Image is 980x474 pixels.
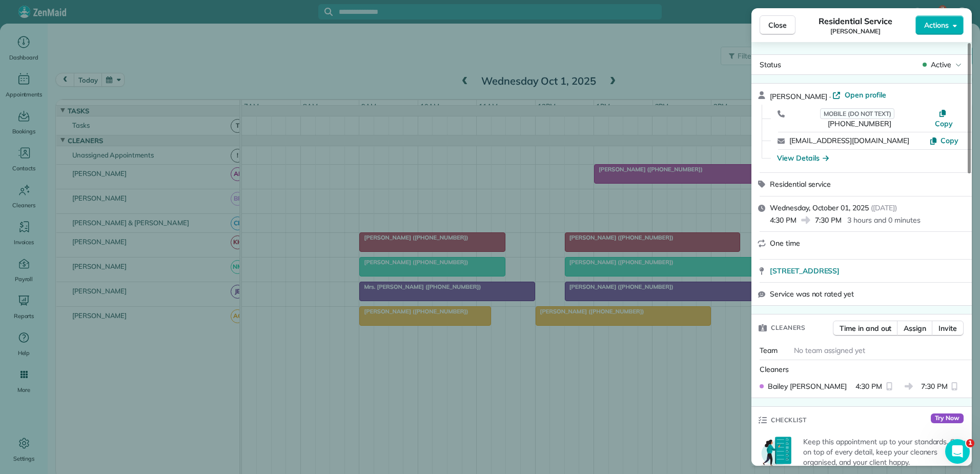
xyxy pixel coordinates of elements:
[770,239,800,248] span: One time
[789,108,930,129] a: MOBILE (DO NOT TEXT)[PHONE_NUMBER]
[789,136,909,145] a: [EMAIL_ADDRESS][DOMAIN_NAME]
[777,153,829,163] button: View Details
[768,381,847,391] span: Bailey [PERSON_NAME]
[794,346,865,355] span: No team assigned yet
[768,20,787,30] span: Close
[931,413,964,424] span: Try Now
[921,381,948,391] span: 7:30 PM
[924,20,949,30] span: Actions
[833,321,898,336] button: Time in and out
[770,215,797,225] span: 4:30 PM
[770,180,831,189] span: Residential service
[828,119,891,128] span: [PHONE_NUMBER]
[945,439,970,464] iframe: Intercom live chat
[930,108,958,129] button: Copy
[938,323,957,333] span: Invite
[832,90,886,100] a: Open profile
[819,15,892,27] span: Residential Service
[770,203,869,212] span: Wednesday, October 01, 2025
[770,266,966,276] a: [STREET_ADDRESS]
[827,92,833,101] span: ·
[966,439,974,447] span: 1
[904,323,926,333] span: Assign
[770,266,840,276] span: [STREET_ADDRESS]
[760,60,781,69] span: Status
[941,136,958,145] span: Copy
[760,15,795,35] button: Close
[760,346,778,355] span: Team
[830,27,881,35] span: [PERSON_NAME]
[760,365,789,374] span: Cleaners
[855,381,882,391] span: 4:30 PM
[770,289,854,299] span: Service was not rated yet
[897,321,933,336] button: Assign
[932,321,964,336] button: Invite
[931,60,951,70] span: Active
[871,203,897,212] span: ( [DATE] )
[815,215,842,225] span: 7:30 PM
[771,415,807,425] span: Checklist
[935,119,953,128] span: Copy
[840,323,891,333] span: Time in and out
[820,108,894,119] span: MOBILE (DO NOT TEXT)
[770,92,827,101] span: [PERSON_NAME]
[845,90,886,100] span: Open profile
[929,135,958,146] button: Copy
[771,323,805,333] span: Cleaners
[847,215,920,225] p: 3 hours and 0 minutes
[803,437,966,467] p: Keep this appointment up to your standards. Stay on top of every detail, keep your cleaners organ...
